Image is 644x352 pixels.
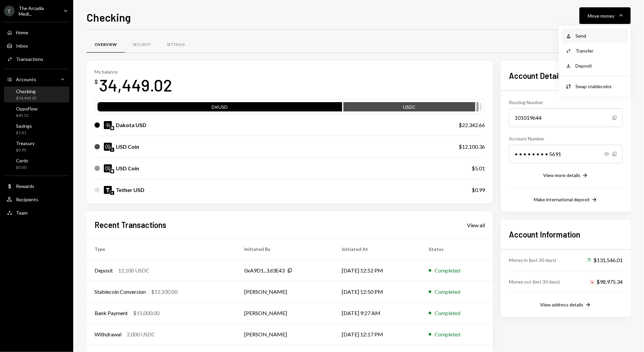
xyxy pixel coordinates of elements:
[509,229,623,240] h2: Account Information
[116,186,144,194] div: Tether USD
[16,158,28,163] div: Cards
[110,148,114,152] img: ethereum-mainnet
[19,5,58,17] div: The Arcadia Medi...
[534,196,598,204] button: Make international deposit
[4,180,69,192] a: Rewards
[16,88,37,94] div: Checking
[435,288,460,296] div: Completed
[104,186,112,194] img: USDT
[467,222,485,229] div: View all
[16,95,37,101] div: $34,449.02
[472,164,485,172] div: $5.01
[244,266,285,274] div: 0xA9D1...1d3E43
[334,324,421,345] td: [DATE] 12:17 PM
[236,324,334,345] td: [PERSON_NAME]
[4,104,69,120] a: OppoFlow$43.52
[16,140,35,146] div: Treasury
[87,11,131,24] h1: Checking
[343,103,475,113] div: USDC
[116,143,139,151] div: USD Coin
[16,30,28,35] div: Home
[133,309,159,317] div: $15,000.00
[459,143,485,151] div: $12,100.36
[16,123,32,129] div: Savings
[133,42,151,48] div: Security
[334,260,421,281] td: [DATE] 12:52 PM
[435,309,460,317] div: Completed
[95,219,166,230] h2: Recent Transactions
[116,121,146,129] div: Dakota USD
[16,147,35,153] div: $0.95
[16,43,28,49] div: Inbox
[509,278,560,285] div: Money out (last 30 days)
[534,197,590,202] div: Make international deposit
[16,56,43,62] div: Transactions
[95,69,172,75] div: My balance
[435,330,460,338] div: Completed
[16,183,34,189] div: Rewards
[16,130,32,136] div: $1.81
[16,106,38,111] div: OppoFlow
[95,330,121,338] div: Withdrawal
[540,302,583,307] div: View address details
[435,266,460,274] div: Completed
[509,257,556,264] div: Money in (last 30 days)
[110,191,114,195] img: ethereum-mainnet
[87,36,125,53] a: Overview
[509,70,623,81] h2: Account Details
[575,83,624,90] div: Swap stablecoins
[159,36,193,53] a: Settings
[587,256,623,264] div: $131,546.01
[167,42,185,48] div: Settings
[95,42,117,48] div: Overview
[4,40,69,52] a: Inbox
[99,75,172,95] div: 34,449.02
[118,266,149,274] div: 12,100 USDC
[16,165,28,170] div: $0.00
[4,87,69,102] a: Checking$34,449.02
[4,138,69,154] a: Treasury$0.95
[4,207,69,219] a: Team
[509,108,623,127] div: 101019644
[579,7,631,24] button: Move money
[588,12,614,19] div: Move money
[104,143,112,151] img: USDC
[334,239,421,260] th: Initiated At
[575,62,624,69] div: Deposit
[95,266,113,274] div: Deposit
[151,288,177,296] div: $12,100.00
[467,221,485,229] a: View all
[236,281,334,302] td: [PERSON_NAME]
[16,77,36,82] div: Accounts
[543,172,580,178] div: View more details
[575,32,624,39] div: Send
[95,288,146,296] div: Stablecoin Conversion
[87,239,236,260] th: Type
[236,302,334,324] td: [PERSON_NAME]
[421,239,493,260] th: Status
[95,309,128,317] div: Bank Payment
[16,210,28,216] div: Team
[98,103,342,113] div: DKUSD
[590,278,623,286] div: $98,975.34
[104,121,112,129] img: DKUSD
[110,126,114,130] img: base-mainnet
[4,121,69,137] a: Savings$1.81
[4,6,15,16] div: T
[509,145,623,163] div: • • • • • • • • 5691
[575,47,624,54] div: Transfer
[4,73,69,85] a: Accounts
[95,79,98,85] div: $
[509,135,623,142] div: Account Number
[509,99,623,106] div: Routing Number
[459,121,485,129] div: $22,342.66
[334,281,421,302] td: [DATE] 12:50 PM
[543,172,588,179] button: View more details
[236,239,334,260] th: Initiated By
[125,36,159,53] a: Security
[472,186,485,194] div: $0.99
[4,193,69,205] a: Recipients
[334,302,421,324] td: [DATE] 9:27 AM
[16,197,38,202] div: Recipients
[110,169,114,173] img: base-mainnet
